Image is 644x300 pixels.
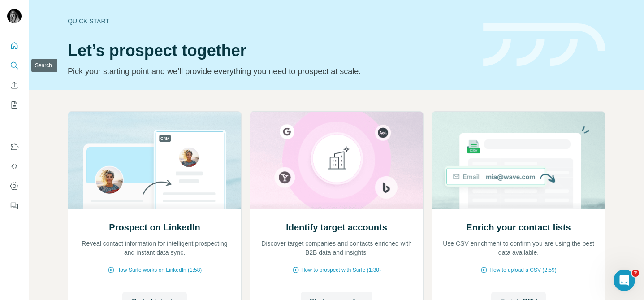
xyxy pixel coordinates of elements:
img: banner [483,23,605,67]
h1: Let’s prospect together [68,42,472,60]
button: Search [7,57,22,74]
span: 2 [632,270,639,277]
span: How to prospect with Surfe (1:30) [301,266,381,274]
h2: Prospect on LinkedIn [109,221,200,234]
button: Dashboard [7,178,22,194]
iframe: Intercom live chat [614,270,635,291]
img: Prospect on LinkedIn [68,112,242,209]
button: Feedback [7,198,22,214]
p: Discover target companies and contacts enriched with B2B data and insights. [259,239,414,257]
button: Quick start [7,38,22,54]
button: Use Surfe API [7,158,22,174]
span: How to upload a CSV (2:59) [489,266,556,274]
img: Identify target accounts [250,112,424,209]
button: Use Surfe on LinkedIn [7,139,22,155]
div: Quick start [68,17,472,26]
p: Use CSV enrichment to confirm you are using the best data available. [441,239,596,257]
img: Avatar [7,9,22,23]
button: My lists [7,97,22,113]
h2: Enrich your contact lists [466,221,571,234]
span: How Surfe works on LinkedIn (1:58) [117,266,202,274]
button: Enrich CSV [7,77,22,93]
p: Reveal contact information for intelligent prospecting and instant data sync. [77,239,232,257]
img: Enrich your contact lists [432,112,605,209]
p: Pick your starting point and we’ll provide everything you need to prospect at scale. [68,65,472,78]
h2: Identify target accounts [286,221,387,234]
